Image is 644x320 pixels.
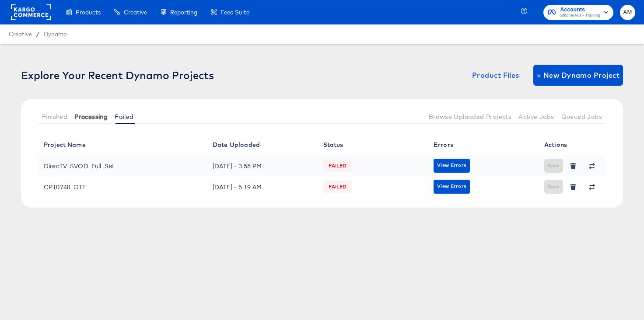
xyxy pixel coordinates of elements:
[323,180,352,194] span: FAILED
[518,113,554,120] span: Active Jobs
[560,12,600,19] span: StitcherAds - Training
[560,5,600,14] span: Accounts
[472,69,519,81] span: Product Files
[323,159,352,173] span: FAILED
[44,31,67,38] a: Dynamo
[318,134,428,155] th: Status
[437,182,466,191] span: View Errors
[124,9,147,16] span: Creative
[44,180,86,194] div: CP10748_OTF
[623,7,632,17] span: AM
[213,159,313,173] div: [DATE] - 3:55 PM
[32,31,44,38] span: /
[469,65,523,86] button: Product Files
[429,113,512,120] span: Browse Uploaded Projects
[38,134,207,155] th: Project Name
[434,159,470,173] button: View Errors
[434,180,470,194] button: View Errors
[207,134,318,155] th: Date Uploaded
[561,113,602,120] span: Queued Jobs
[537,69,619,81] span: + New Dynamo Project
[44,159,114,173] div: DirecTV_SVOD_Full_Set
[539,134,605,155] th: Actions
[220,9,249,16] span: Feed Suite
[21,69,214,81] div: Explore Your Recent Dynamo Projects
[428,134,539,155] th: Errors
[74,113,108,120] span: Processing
[76,9,101,16] span: Products
[42,113,67,120] span: Finished
[533,65,623,86] button: + New Dynamo Project
[543,5,613,20] button: AccountsStitcherAds - Training
[9,31,32,38] span: Creative
[620,5,635,20] button: AM
[115,113,133,120] span: Failed
[170,9,197,16] span: Reporting
[213,180,313,194] div: [DATE] - 5:19 AM
[437,161,466,170] span: View Errors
